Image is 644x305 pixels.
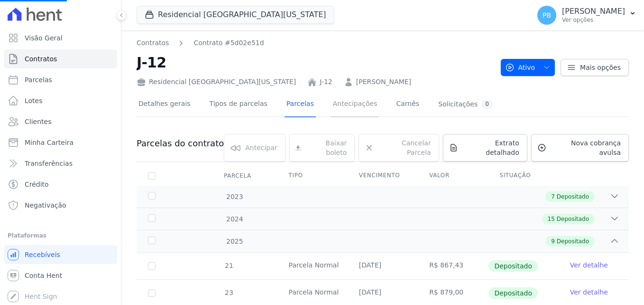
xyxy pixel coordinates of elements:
[436,92,495,117] a: Solicitações0
[570,260,608,270] a: Ver detalhe
[4,112,117,131] a: Clientes
[137,52,493,73] h2: J-12
[277,166,348,186] th: Tipo
[137,138,224,149] h3: Parcelas do contrato
[561,59,629,76] a: Mais opções
[394,92,421,117] a: Carnês
[193,38,264,48] a: Contrato #5d02e51d
[488,260,538,272] span: Depositado
[148,289,156,297] input: Só é possível selecionar pagamentos em aberto
[320,77,332,87] a: J-12
[137,38,264,48] nav: Breadcrumb
[4,91,117,110] a: Lotes
[557,215,589,223] span: Depositado
[488,287,538,299] span: Depositado
[4,175,117,194] a: Crédito
[530,2,644,29] button: PB [PERSON_NAME] Ver opções
[570,287,608,297] a: Ver detalhe
[137,77,296,87] div: Residencial [GEOGRAPHIC_DATA][US_STATE]
[438,100,493,109] div: Solicitações
[224,262,233,269] span: 21
[481,100,493,109] div: 0
[25,180,49,189] span: Crédito
[331,92,379,117] a: Antecipações
[25,138,74,147] span: Minha Carteira
[4,266,117,285] a: Conta Hent
[462,138,519,157] span: Extrato detalhado
[4,133,117,152] a: Minha Carteira
[348,253,418,279] td: [DATE]
[548,215,555,223] span: 15
[25,159,73,168] span: Transferências
[4,154,117,173] a: Transferências
[224,289,233,296] span: 23
[501,59,555,76] button: Ativo
[4,49,117,68] a: Contratos
[356,77,411,87] a: [PERSON_NAME]
[4,29,117,48] a: Visão Geral
[25,54,57,64] span: Contratos
[25,96,43,105] span: Lotes
[137,6,334,24] button: Residencial [GEOGRAPHIC_DATA][US_STATE]
[488,166,558,186] th: Situação
[550,138,621,157] span: Nova cobrança avulsa
[562,16,625,24] p: Ver opções
[562,7,625,16] p: [PERSON_NAME]
[551,192,555,201] span: 7
[25,117,51,126] span: Clientes
[208,92,269,117] a: Tipos de parcelas
[557,237,589,246] span: Depositado
[418,166,488,186] th: Valor
[277,253,348,279] td: Parcela Normal
[285,92,316,117] a: Parcelas
[25,271,62,280] span: Conta Hent
[137,38,493,48] nav: Breadcrumb
[443,134,527,162] a: Extrato detalhado
[148,262,156,270] input: Só é possível selecionar pagamentos em aberto
[543,12,551,19] span: PB
[551,237,555,246] span: 9
[137,38,169,48] a: Contratos
[505,59,535,76] span: Ativo
[25,250,60,259] span: Recebíveis
[4,245,117,264] a: Recebíveis
[4,196,117,215] a: Negativação
[348,166,418,186] th: Vencimento
[531,134,629,162] a: Nova cobrança avulsa
[137,92,193,117] a: Detalhes gerais
[418,253,488,279] td: R$ 867,43
[212,166,263,185] div: Parcela
[4,70,117,89] a: Parcelas
[8,230,113,241] div: Plataformas
[557,192,589,201] span: Depositado
[580,63,621,72] span: Mais opções
[25,33,63,43] span: Visão Geral
[25,75,52,85] span: Parcelas
[25,200,66,210] span: Negativação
